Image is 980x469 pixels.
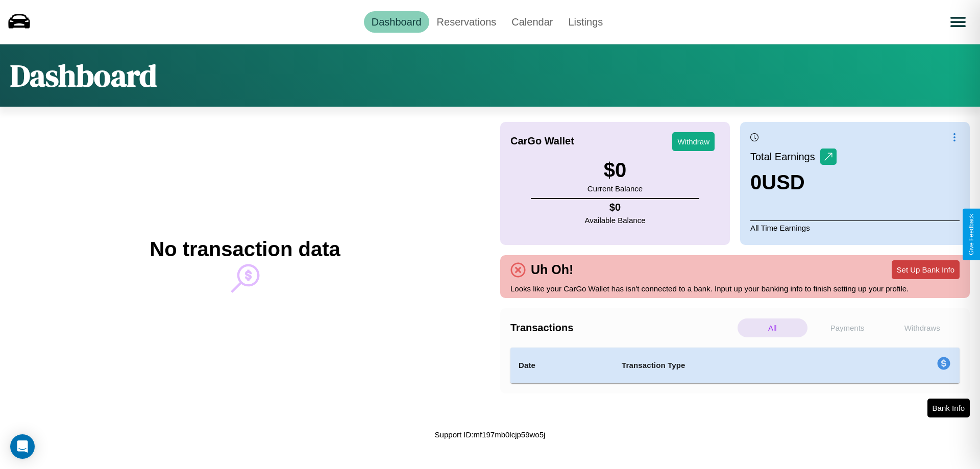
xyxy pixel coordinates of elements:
[510,322,735,334] h4: Transactions
[944,8,972,36] button: Open menu
[10,434,35,459] div: Open Intercom Messenger
[813,318,883,337] p: Payments
[510,135,574,147] h4: CarGo Wallet
[519,359,605,372] h4: Date
[672,132,715,151] button: Withdraw
[435,428,546,441] p: Support ID: mf197mb0lcjp59wo5j
[560,11,610,33] a: Listings
[750,220,960,235] p: All Time Earnings
[887,318,957,337] p: Withdraws
[526,262,578,277] h4: Uh Oh!
[968,214,975,255] div: Give Feedback
[510,348,960,383] table: simple table
[585,213,646,227] p: Available Balance
[750,147,820,166] p: Total Earnings
[585,202,646,213] h4: $ 0
[504,11,560,33] a: Calendar
[510,282,960,295] p: Looks like your CarGo Wallet has isn't connected to a bank. Input up your banking info to finish ...
[750,171,837,194] h3: 0 USD
[738,318,807,337] p: All
[150,238,340,261] h2: No transaction data
[429,11,504,33] a: Reservations
[587,182,643,195] p: Current Balance
[892,260,960,279] button: Set Up Bank Info
[587,159,643,182] h3: $ 0
[622,359,853,372] h4: Transaction Type
[364,11,429,33] a: Dashboard
[10,55,157,96] h1: Dashboard
[927,399,970,417] button: Bank Info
